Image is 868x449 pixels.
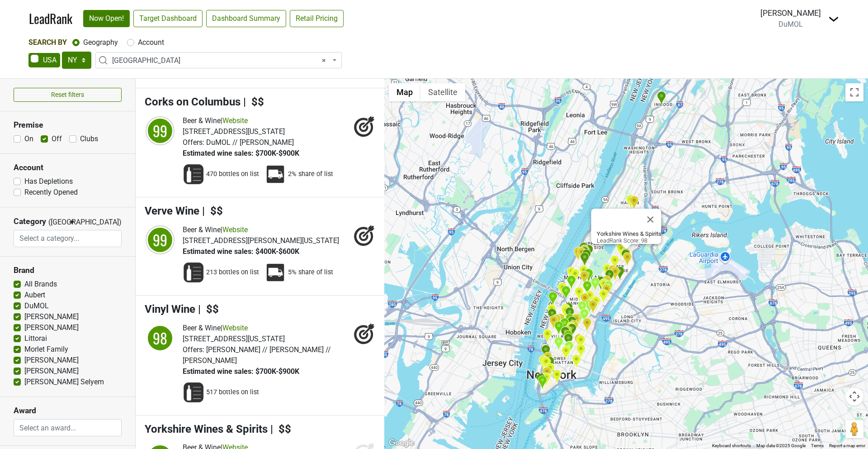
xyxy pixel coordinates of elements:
div: 67 Wine & Spirits [580,252,590,267]
span: Vinyl Wine [145,303,195,315]
span: Corks on Columbus [145,96,241,108]
label: [PERSON_NAME] [24,322,79,333]
img: Wine List [183,382,204,403]
div: Whole Foods Market - Bowery [565,340,574,355]
div: Simply Wine [542,367,552,382]
div: Community Wine and Spirits [547,304,556,319]
div: Sotheby's Wine [615,266,625,281]
div: 99 [146,117,174,144]
span: Remove all items [322,55,326,66]
div: Liquor Up & Wine Down [582,318,592,333]
div: Soho Wines & Spirits [554,336,563,351]
label: Aubert [24,290,45,301]
span: | $$ [202,205,223,217]
div: U N Wine Exchange [599,289,608,304]
span: Beer & Wine [183,324,221,332]
div: Park Avenue Liquor Shop [580,293,590,308]
div: PJ Wine [657,91,666,106]
div: Bin 70 Wine [573,247,583,262]
div: Rosetta Wines [541,372,551,387]
div: Amster Wine / Amsterwine [561,286,571,301]
span: [PERSON_NAME] // [PERSON_NAME] // [PERSON_NAME] [183,345,331,365]
h3: Account [14,163,122,172]
div: Financial District Wine and Liquor FIDI [545,363,555,377]
h3: Premise [14,120,122,130]
div: McCabes Wine & Spirits [610,255,619,270]
button: Close [640,209,661,230]
button: Reset filters [14,88,122,102]
div: VinVero Wines & Spirits [571,354,581,369]
span: Manhattan [95,52,342,68]
span: Search By [28,38,67,47]
div: Some Good Wine [561,326,570,341]
span: DuMOL [778,20,803,29]
img: Google [387,437,416,449]
div: Astor Wines and Spirits [564,333,573,348]
span: [STREET_ADDRESS][PERSON_NAME][US_STATE] [183,236,339,245]
div: 58 Street Wine & Liquor [584,268,593,283]
button: Show satellite imagery [420,83,465,101]
div: Frankly Wines [541,356,551,371]
a: LeadRank [29,9,72,28]
div: Millesima [605,269,614,284]
span: Offers: [183,345,204,354]
a: Report a map error [829,443,865,448]
img: quadrant_split.svg [145,323,175,353]
div: Oak & Barrel [599,278,609,293]
div: Crossroads Wine & Spirits [560,318,569,333]
button: Map camera controls [845,387,863,406]
h3: Category [14,217,46,226]
div: Union Square Wine & Spirits [567,323,577,338]
span: Map data ©2025 Google [756,443,806,448]
div: Schumer's Wine & Liquors [590,277,600,292]
label: Morlet Family [24,344,68,355]
label: DuMOL [24,301,49,311]
label: Off [52,134,62,144]
div: Quality House Wines and Spirits [577,301,587,315]
span: 2% share of list [288,170,333,179]
span: 517 bottles on list [206,388,259,397]
img: Dropdown Menu [828,14,839,24]
div: Carnegie Spirits & Wine [580,271,589,286]
div: | [183,323,349,334]
div: Bowery And Vine [564,341,574,356]
img: Wine List [183,262,204,283]
div: Terry's West Village Wines & Spirits [554,321,563,336]
label: On [24,134,33,144]
div: Central Cellars [585,290,594,305]
div: Morton Williams Wines and Spirits [571,314,580,329]
div: Le Dû's Wines [542,329,552,344]
div: Italian Wine Merchants [569,320,579,335]
span: | $$ [243,96,264,108]
label: [PERSON_NAME] [24,311,79,322]
div: | [183,224,339,235]
div: Whiskey & Wine Off 69 [608,265,617,280]
div: 98 [146,325,174,352]
button: Show street map [389,83,420,101]
div: Whole Foods Market - Tribeca [538,355,548,370]
label: [PERSON_NAME] [24,355,79,366]
div: Manhattan Wine Company [548,291,557,306]
div: Bottlenose Wine Co. [588,300,598,315]
span: ▼ [69,218,75,226]
div: Bottlerocket Wine & Spirit [565,313,575,328]
div: Dr Wine [610,267,620,282]
a: Website [222,324,248,332]
label: Recently Opened [24,187,78,198]
div: New York Wine Exchange [536,373,546,388]
span: [STREET_ADDRESS][US_STATE] [183,334,285,343]
div: Beacon Wines & Spirits [579,242,589,257]
img: Wine List [183,163,204,185]
div: Please Don't Tell [576,334,585,349]
div: Whole Foods Market - Union Square [566,321,576,336]
span: Verve Wine [145,205,199,217]
div: Chelsea Wine Vault [547,308,557,323]
div: Ehrlich's [577,247,586,262]
div: North Village Wine & Liquor [552,314,561,329]
img: Percent Distributor Share [264,262,286,283]
input: Select a category... [14,230,121,247]
div: Columbus Circle Wine & Liquor [579,265,588,280]
div: Whole Foods Market - Harlem [626,194,635,209]
div: Crush Wine & Spirits [596,276,606,291]
div: Whole Foods Market - Midtown East [599,278,609,293]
